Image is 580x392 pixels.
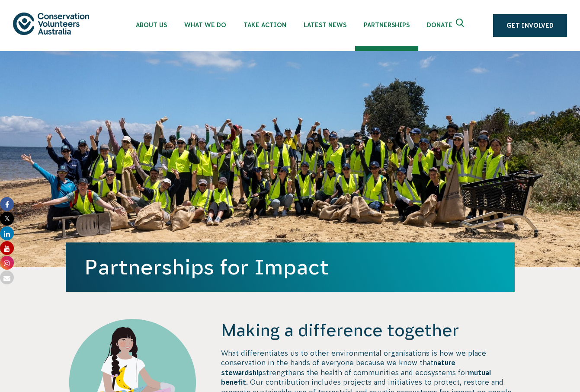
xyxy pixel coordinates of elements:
span: Donate [427,22,452,29]
h4: Making a difference together [221,319,514,341]
span: Take Action [244,22,286,29]
button: Expand search box Close search box [451,15,471,36]
h1: Partnerships for Impact [85,255,496,279]
a: Get Involved [493,14,567,37]
span: Partnerships [364,22,410,29]
strong: nature stewardship [221,359,455,376]
span: Latest News [304,22,346,29]
span: What We Do [184,22,226,29]
span: About Us [136,22,167,29]
span: Expand search box [456,19,467,32]
img: logo.svg [13,13,89,35]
